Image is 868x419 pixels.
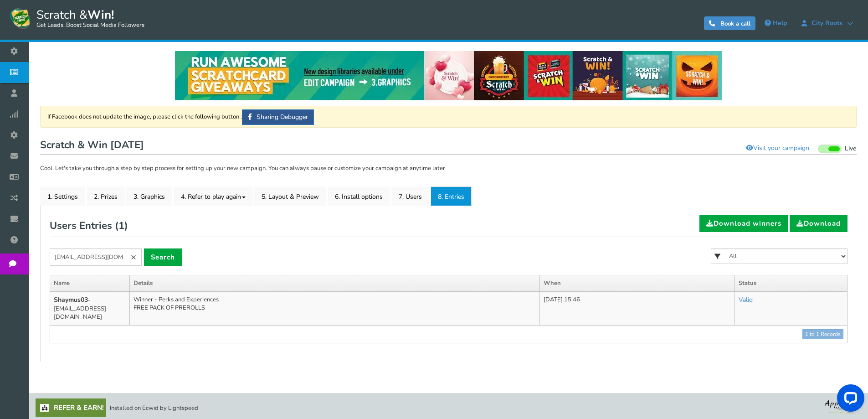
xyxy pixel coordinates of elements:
[830,381,868,419] iframe: LiveChat chat widget
[87,7,114,23] strong: Win!
[540,275,735,292] th: When
[175,51,722,100] img: festival-poster-2020.webp
[40,164,857,173] p: Cool. Let's take you through a step by step process for setting up your new campaign. You can alw...
[790,215,847,232] a: Download
[9,7,32,30] img: Scratch and Win
[807,20,847,27] span: City Roots
[50,291,130,325] td: - [EMAIL_ADDRESS][DOMAIN_NAME]
[739,295,753,304] a: Valid
[40,186,85,206] a: 1. Settings
[845,145,857,153] span: Live
[734,275,847,292] th: Status
[174,186,253,206] a: 4. Refer to play again
[54,295,88,304] b: Shaymus03
[130,291,540,325] td: Winner - Perks and Experiences FREE PACK OF PREROLLS
[126,186,172,206] a: 3. Graphics
[50,215,128,237] h2: Users Entries ( )
[50,248,142,266] input: Search by name or email
[130,275,540,292] th: Details
[431,186,472,206] a: 8. Entries
[773,19,787,27] span: Help
[704,16,755,30] a: Book a call
[144,248,182,266] a: Search
[720,20,750,28] span: Book a call
[540,291,735,325] td: [DATE] 15:46
[87,186,125,206] a: 2. Prizes
[125,248,142,266] a: ×
[118,219,124,233] span: 1
[9,7,144,30] a: Scratch &Win! Get Leads, Boost Social Media Followers
[740,140,815,156] a: Visit your campaign
[40,137,857,155] h1: Scratch & Win [DATE]
[110,404,198,412] span: Installed on Ecwid by Lightspeed
[36,22,144,29] small: Get Leads, Boost Social Media Followers
[760,16,791,31] a: Help
[328,186,390,206] a: 6. Install options
[699,215,788,232] a: Download winners
[50,275,130,292] th: Name
[32,7,144,30] span: Scratch &
[825,398,861,414] img: bg_logo_foot.webp
[242,109,314,125] a: Sharing Debugger
[254,186,326,206] a: 5. Layout & Preview
[40,106,857,128] div: If Facebook does not update the image, please click the following button :
[391,186,429,206] a: 7. Users
[36,398,106,417] a: Refer & Earn!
